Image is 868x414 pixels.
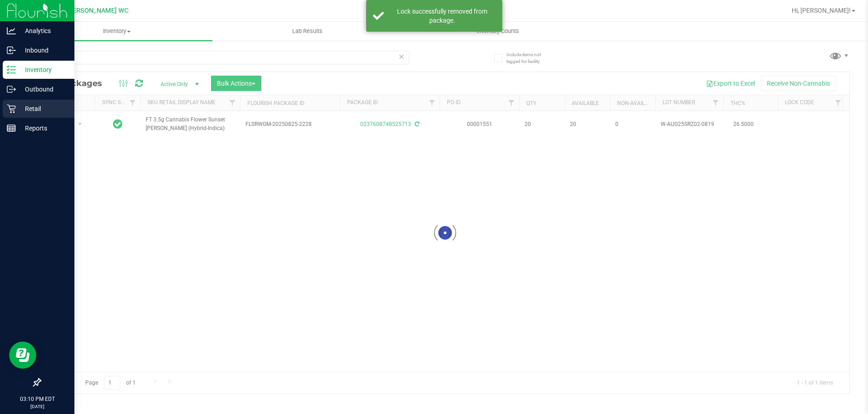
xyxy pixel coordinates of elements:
span: Clear [398,51,405,63]
span: Inventory [22,27,212,35]
p: Outbound [16,84,70,95]
inline-svg: Inventory [7,65,16,74]
span: Hi, [PERSON_NAME]! [792,7,851,14]
input: Search Package ID, Item Name, SKU, Lot or Part Number... [40,51,409,64]
iframe: Resource center [9,342,36,369]
p: Analytics [16,25,70,36]
span: St. [PERSON_NAME] WC [57,7,128,14]
inline-svg: Outbound [7,85,16,94]
inline-svg: Analytics [7,26,16,35]
p: [DATE] [4,403,70,410]
span: Lab Results [280,27,335,35]
inline-svg: Reports [7,124,16,133]
p: 03:10 PM EDT [4,395,70,403]
inline-svg: Retail [7,104,16,113]
span: Include items not tagged for facility [506,51,552,65]
p: Retail [16,103,70,114]
p: Reports [16,123,70,134]
a: Inventory [22,22,212,41]
div: Lock successfully removed from package. [389,7,495,25]
inline-svg: Inbound [7,46,16,55]
p: Inbound [16,45,70,56]
p: Inventory [16,64,70,75]
a: Lab Results [212,22,403,41]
